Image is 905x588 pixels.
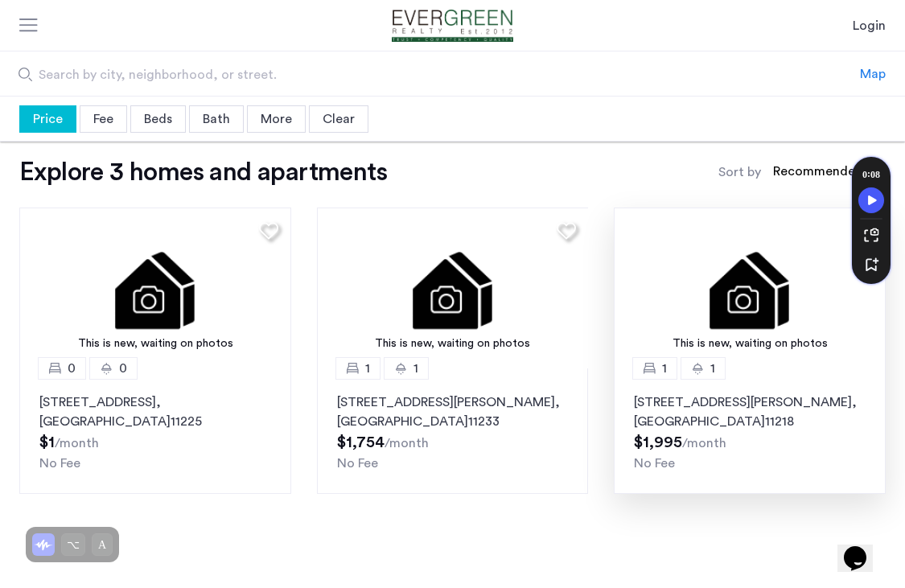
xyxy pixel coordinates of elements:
p: [STREET_ADDRESS][PERSON_NAME] 11218 [634,393,866,431]
span: No Fee [337,457,378,470]
sub: /month [55,437,99,450]
a: 11[STREET_ADDRESS][PERSON_NAME], [GEOGRAPHIC_DATA]11233No Fee [317,368,589,494]
a: This is new, waiting on photos [19,208,291,368]
span: 1 [662,359,667,378]
img: 2.gif [317,208,589,368]
span: $1 [39,434,55,450]
div: Map [860,64,886,84]
a: This is new, waiting on photos [317,208,589,368]
div: Bath [189,105,244,133]
a: Cazamio Logo [374,10,532,42]
ng-select: sort-apartment [765,158,886,187]
span: No Fee [634,457,675,470]
p: [STREET_ADDRESS] 11225 [39,393,271,431]
a: This is new, waiting on photos [614,208,886,368]
span: 1 [413,359,418,378]
div: Recommended [771,162,863,185]
span: $1,754 [337,434,385,450]
img: 2.gif [19,208,291,368]
p: [STREET_ADDRESS][PERSON_NAME] 11233 [337,393,569,431]
span: 0 [119,359,127,378]
span: 1 [710,359,715,378]
sub: /month [385,437,429,450]
a: 00[STREET_ADDRESS], [GEOGRAPHIC_DATA]11225No Fee [19,368,291,494]
img: 2.gif [614,208,886,368]
img: logo [374,10,532,42]
span: Search by city, neighborhood, or street. [39,65,726,84]
div: More [247,105,306,133]
div: This is new, waiting on photos [27,335,283,352]
div: Beds [130,105,186,133]
sub: /month [682,437,726,450]
a: 11[STREET_ADDRESS][PERSON_NAME], [GEOGRAPHIC_DATA]11218No Fee [614,368,886,494]
iframe: chat widget [837,524,889,572]
div: Price [19,105,76,133]
span: 0 [68,359,76,378]
label: Sort by [718,162,761,182]
h1: Explore 3 homes and apartments [19,156,387,188]
div: Clear [309,105,368,133]
div: This is new, waiting on photos [325,335,581,352]
span: Fee [93,113,113,125]
a: Login [853,16,886,35]
span: No Fee [39,457,80,470]
div: This is new, waiting on photos [622,335,878,352]
span: 1 [365,359,370,378]
span: $1,995 [634,434,682,450]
